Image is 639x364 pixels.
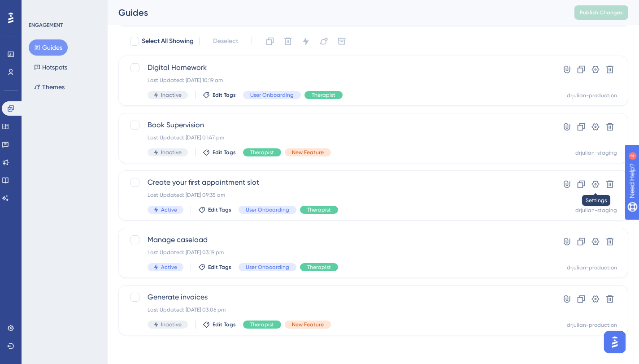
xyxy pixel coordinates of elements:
[203,149,236,156] button: Edit Tags
[213,321,236,328] span: Edit Tags
[198,264,231,271] button: Edit Tags
[575,149,617,156] div: drjulian-staging
[142,36,194,47] span: Select All Showing
[208,264,231,271] span: Edit Tags
[567,321,617,329] div: drjulian-production
[161,149,182,156] span: Inactive
[148,120,527,130] span: Book Supervision
[198,206,231,213] button: Edit Tags
[203,91,236,99] button: Edit Tags
[208,206,231,213] span: Edit Tags
[148,249,527,256] div: Last Updated: [DATE] 03:19 pm
[567,92,617,99] div: drjulian-production
[307,206,331,213] span: Therapist
[246,264,289,271] span: User Onboarding
[161,321,182,328] span: Inactive
[213,91,236,99] span: Edit Tags
[574,5,628,20] button: Publish Changes
[292,149,324,156] span: New Feature
[148,62,527,73] span: Digital Homework
[161,264,177,271] span: Active
[213,149,236,156] span: Edit Tags
[148,177,527,188] span: Create your first appointment slot
[29,39,68,56] button: Guides
[29,79,70,95] button: Themes
[312,91,335,99] span: Therapist
[250,149,274,156] span: Therapist
[307,264,331,271] span: Therapist
[148,77,527,84] div: Last Updated: [DATE] 10:19 am
[213,36,238,47] span: Deselect
[250,91,294,99] span: User Onboarding
[148,134,527,141] div: Last Updated: [DATE] 01:47 pm
[62,4,65,12] div: 4
[250,321,274,328] span: Therapist
[21,2,56,13] span: Need Help?
[292,321,324,328] span: New Feature
[601,329,628,355] iframe: UserGuiding AI Assistant Launcher
[148,191,527,199] div: Last Updated: [DATE] 09:35 am
[29,59,73,75] button: Hotspots
[580,9,623,16] span: Publish Changes
[567,264,617,271] div: drjulian-production
[161,91,182,99] span: Inactive
[205,33,246,49] button: Deselect
[148,234,527,245] span: Manage caseload
[29,22,63,29] div: ENGAGEMENT
[203,321,236,328] button: Edit Tags
[246,206,289,213] span: User Onboarding
[118,6,552,19] div: Guides
[148,306,527,313] div: Last Updated: [DATE] 03:06 pm
[148,292,527,303] span: Generate invoices
[161,206,177,213] span: Active
[575,207,617,214] div: drjulian-staging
